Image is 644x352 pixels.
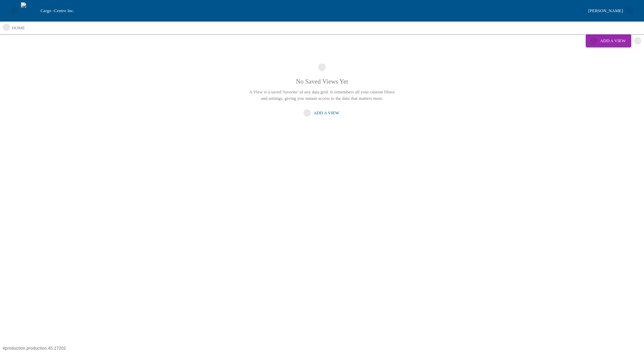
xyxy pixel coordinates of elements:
[246,89,398,102] p: A View is a saved 'favorite' of any data grid. It remembers all your custom filters and settings,...
[585,5,636,17] button: [PERSON_NAME]
[12,25,25,31] p: home
[588,7,623,15] div: [PERSON_NAME]
[21,2,38,19] img: cargo logo
[8,4,21,17] button: open drawer
[631,34,644,47] button: more actions
[586,34,631,47] button: Add a View
[38,7,585,14] div: Cargo -
[302,107,342,119] button: Add a View
[246,77,398,87] p: No Saved Views Yet
[54,8,74,13] span: Centro Inc.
